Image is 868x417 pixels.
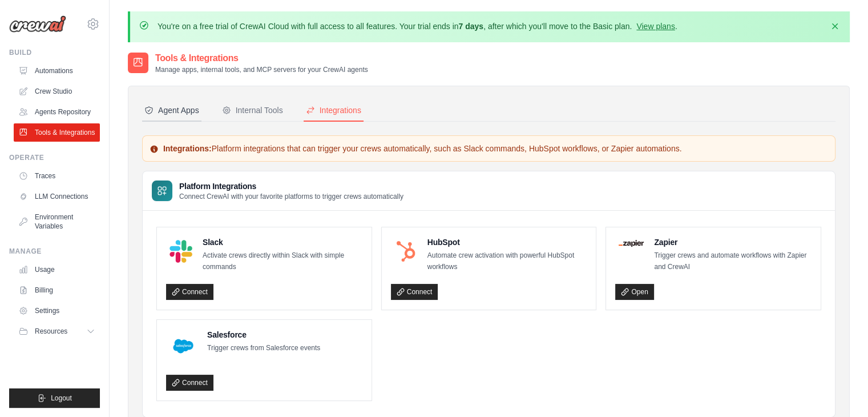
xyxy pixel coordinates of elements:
img: Slack Logo [169,240,192,263]
div: Operate [9,153,100,162]
p: Platform integrations that can trigger your crews automatically, such as Slack commands, HubSpot ... [150,143,828,154]
div: Agent Apps [144,105,199,116]
div: Integrations [306,105,361,116]
button: Agent Apps [142,100,201,122]
div: Manage [9,247,100,256]
img: Zapier Logo [619,240,644,247]
span: Resources [35,327,67,336]
h4: Zapier [654,236,812,248]
p: Automate crew activation with powerful HubSpot workflows [427,250,587,272]
span: Logout [51,394,72,403]
p: Connect CrewAI with your favorite platforms to trigger crews automatically [179,192,403,201]
p: You're on a free trial of CrewAI Cloud with full access to all features. Your trial ends in , aft... [158,21,677,32]
a: Connect [166,375,213,391]
a: Automations [14,62,100,80]
h4: Slack [203,236,362,248]
a: Billing [14,281,100,299]
strong: Integrations: [163,144,212,153]
a: Tools & Integrations [14,123,100,142]
h4: Salesforce [207,329,320,340]
p: Trigger crews and automate workflows with Zapier and CrewAI [654,250,812,272]
img: Logo [9,15,66,33]
p: Trigger crews from Salesforce events [207,343,320,354]
a: Usage [14,260,100,279]
h4: HubSpot [427,236,587,248]
strong: 7 days [458,22,483,31]
a: Connect [391,284,438,300]
p: Manage apps, internal tools, and MCP servers for your CrewAI agents [155,65,368,74]
a: Environment Variables [14,208,100,235]
button: Resources [14,322,100,340]
p: Activate crews directly within Slack with simple commands [203,250,362,272]
button: Logout [9,388,100,408]
div: Build [9,48,100,57]
img: HubSpot Logo [394,240,417,263]
a: Open [615,284,653,300]
a: LLM Connections [14,187,100,206]
button: Integrations [304,100,364,122]
a: Crew Studio [14,82,100,101]
button: Internal Tools [220,100,285,122]
a: Connect [166,284,213,300]
a: Traces [14,167,100,185]
h2: Tools & Integrations [155,51,368,65]
img: Salesforce Logo [169,332,197,360]
h3: Platform Integrations [179,181,403,192]
a: Settings [14,302,100,320]
a: View plans [636,22,675,31]
div: Internal Tools [222,105,283,116]
a: Agents Repository [14,103,100,121]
